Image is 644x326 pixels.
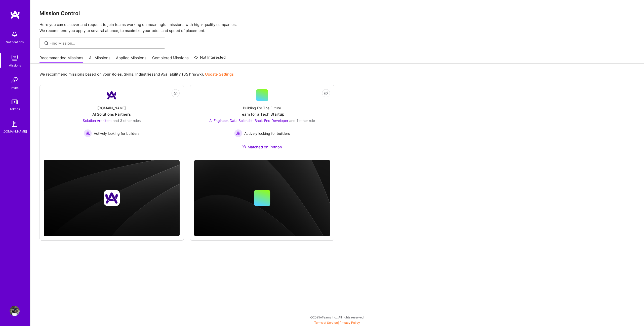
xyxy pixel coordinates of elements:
[10,106,20,112] div: Tokens
[6,39,24,45] div: Notifications
[97,105,126,111] div: [DOMAIN_NAME]
[135,72,153,77] b: Industries
[106,89,118,101] img: Company Logo
[124,72,133,77] b: Skills
[289,118,315,123] span: and 1 other role
[50,41,162,46] input: Find Mission...
[83,118,112,123] span: Solution Architect
[240,112,284,117] div: Team for a Tech Startup
[209,118,288,123] span: AI Engineer, Data Scientist, Back-End Developer
[104,190,120,206] img: Company logo
[244,131,290,136] span: Actively looking for builders
[10,306,20,316] img: User Avatar
[92,112,131,117] div: AI Solutions Partners
[243,105,281,111] div: Building For The Future
[39,22,635,34] p: Here you can discover and request to join teams working on meaningful missions with high-quality ...
[30,311,644,323] div: © 2025 ATeams Inc., All rights reserved.
[12,100,18,104] img: tokens
[10,29,20,39] img: bell
[324,91,328,95] i: icon EyeClosed
[152,55,189,63] a: Completed Missions
[39,10,635,16] h3: Mission Control
[161,72,203,77] b: Availability (35 hrs/wk)
[10,75,20,85] img: Invite
[44,40,49,46] i: icon SearchGrey
[89,55,110,63] a: All Missions
[174,91,178,95] i: icon EyeClosed
[340,321,360,324] a: Privacy Policy
[44,160,180,237] img: cover
[9,63,21,68] div: Missions
[44,89,180,156] a: Company Logo[DOMAIN_NAME]AI Solutions PartnersSolution Architect and 3 other rolesActively lookin...
[39,72,234,77] p: We recommend missions based on your , , and .
[205,72,234,77] a: Update Settings
[10,53,20,63] img: teamwork
[234,129,242,137] img: Actively looking for builders
[8,306,21,316] a: User Avatar
[116,55,146,63] a: Applied Missions
[84,129,92,137] img: Actively looking for builders
[11,85,19,90] div: Invite
[314,321,360,324] span: |
[242,145,246,149] img: Ateam Purple Icon
[10,10,20,19] img: logo
[242,144,282,150] div: Matched on Python
[194,54,226,63] a: Not Interested
[3,129,27,134] div: [DOMAIN_NAME]
[113,118,141,123] span: and 3 other roles
[10,119,20,129] img: guide book
[94,131,139,136] span: Actively looking for builders
[112,72,122,77] b: Roles
[39,55,83,63] a: Recommended Missions
[194,89,330,156] a: Building For The FutureTeam for a Tech StartupAI Engineer, Data Scientist, Back-End Developer and...
[314,321,338,324] a: Terms of Service
[194,160,330,237] img: cover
